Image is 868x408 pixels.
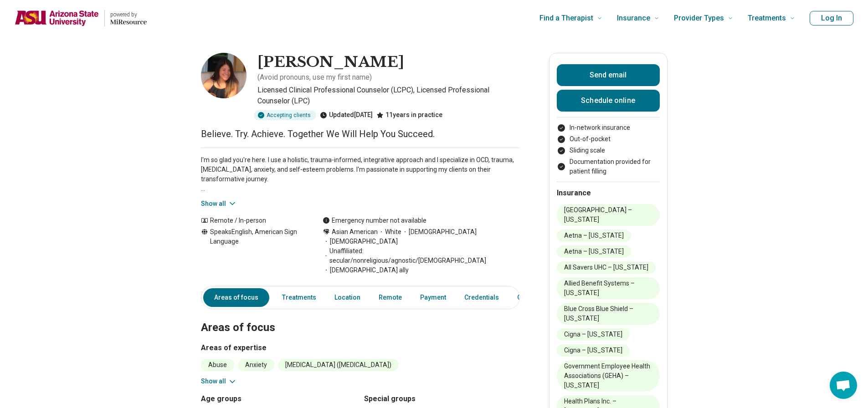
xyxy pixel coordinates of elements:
a: Payment [415,288,452,307]
span: [DEMOGRAPHIC_DATA] [401,227,477,237]
a: Treatments [277,288,322,307]
a: Remote [373,288,407,307]
li: Aetna – [US_STATE] [557,245,631,258]
li: [GEOGRAPHIC_DATA] – [US_STATE] [557,204,660,226]
li: In-network insurance [557,123,660,133]
li: Sliding scale [557,146,660,155]
span: [DEMOGRAPHIC_DATA] ally [323,265,409,275]
p: Believe. Try. Achieve. Together We Will Help You Succeed. [201,127,520,140]
span: Provider Types [674,12,724,25]
span: Treatments [748,12,786,25]
p: Licensed Clinical Professional Counselor (LCPC), Licensed Professional Counselor (LPC) [257,85,520,107]
div: 11 years in practice [376,110,442,120]
p: I'm so glad you're here. I use a holistic, trauma-informed, integrative approach and I specialize... [201,155,520,194]
button: Log In [810,11,853,25]
li: Out-of-pocket [557,134,660,144]
div: Speaks English, American Sign Language [201,227,304,275]
a: Credentials [459,288,504,307]
a: Home page [15,4,147,33]
span: [DEMOGRAPHIC_DATA] [323,237,398,246]
button: Show all [201,377,237,386]
div: Accepting clients [254,110,316,120]
h2: Insurance [557,188,660,199]
li: Anxiety [238,359,274,371]
a: Areas of focus [203,288,269,307]
h3: Special groups [364,393,520,404]
li: Aetna – [US_STATE] [557,229,631,242]
li: Blue Cross Blue Shield – [US_STATE] [557,303,660,325]
span: Asian American [332,227,378,237]
li: Documentation provided for patient filling [557,157,660,176]
p: ( Avoid pronouns, use my first name ) [257,72,372,83]
li: Government Employee Health Associations (GEHA) – [US_STATE] [557,360,660,392]
span: Unaffiliated: secular/nonreligious/agnostic/[DEMOGRAPHIC_DATA] [323,246,520,265]
li: Allied Benefit Systems – [US_STATE] [557,277,660,299]
li: [MEDICAL_DATA] ([MEDICAL_DATA]) [278,359,399,371]
span: Insurance [617,12,650,25]
span: Find a Therapist [539,12,593,25]
p: powered by [110,11,147,18]
div: Emergency number not available [323,216,426,225]
img: Linda Bohnet, Licensed Clinical Professional Counselor (LCPC) [201,53,247,98]
h3: Areas of expertise [201,342,520,353]
li: Cigna – [US_STATE] [557,344,630,357]
button: Send email [557,64,660,86]
div: Open chat [830,372,857,399]
h2: Areas of focus [201,298,520,336]
li: All Savers UHC – [US_STATE] [557,261,656,274]
a: Schedule online [557,90,660,112]
button: Show all [201,199,237,209]
li: Cigna – [US_STATE] [557,328,630,341]
a: Other [512,288,544,307]
div: Updated [DATE] [320,110,373,120]
h3: Age groups [201,393,357,404]
ul: Payment options [557,123,660,176]
li: Abuse [201,359,234,371]
span: White [378,227,401,237]
a: Location [329,288,366,307]
h1: [PERSON_NAME] [257,53,404,72]
div: Remote / In-person [201,216,304,225]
